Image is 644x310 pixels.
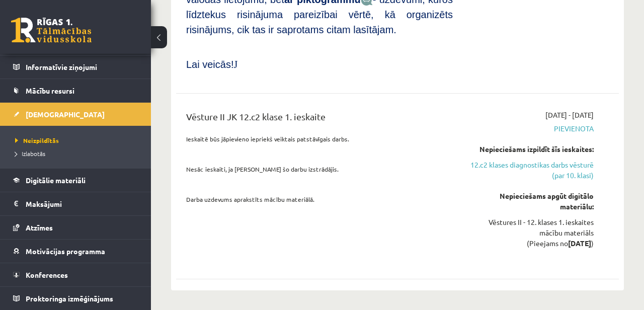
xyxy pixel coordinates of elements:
[26,192,138,215] legend: Maksājumi
[186,134,453,143] p: Ieskaitē būs jāpievieno iepriekš veiktais patstāvīgais darbs.
[26,294,113,303] span: Proktoringa izmēģinājums
[234,59,238,70] span: J
[13,287,138,310] a: Proktoringa izmēģinājums
[186,110,453,128] div: Vēsture II JK 12.c2 klase 1. ieskaite
[13,103,138,126] a: [DEMOGRAPHIC_DATA]
[26,270,68,279] span: Konferences
[468,191,594,212] div: Nepieciešams apgūt digitālo materiālu:
[468,144,594,154] div: Nepieciešams izpildīt šīs ieskaites:
[13,79,138,102] a: Mācību resursi
[13,240,138,263] a: Motivācijas programma
[15,149,45,158] span: Izlabotās
[11,18,92,43] a: Rīgas 1. Tālmācības vidusskola
[468,217,594,249] div: Vēstures II - 12. klases 1. ieskaites mācību materiāls (Pieejams no )
[13,192,138,215] a: Maksājumi
[468,123,594,134] span: Pievienota
[26,55,138,79] legend: Informatīvie ziņojumi
[468,160,594,181] a: 12.c2 klases diagnostikas darbs vēsturē (par 10. klasi)
[545,110,594,120] span: [DATE] - [DATE]
[186,59,234,70] span: Lai veicās!
[15,136,59,144] span: Neizpildītās
[13,55,138,79] a: Informatīvie ziņojumi
[568,239,591,248] strong: [DATE]
[26,110,105,119] span: [DEMOGRAPHIC_DATA]
[26,176,86,185] span: Digitālie materiāli
[13,263,138,286] a: Konferences
[26,247,105,256] span: Motivācijas programma
[15,136,141,145] a: Neizpildītās
[15,149,141,158] a: Izlabotās
[13,169,138,192] a: Digitālie materiāli
[13,216,138,239] a: Atzīmes
[186,195,453,204] p: Darba uzdevums aprakstīts mācību materiālā.
[26,223,53,232] span: Atzīmes
[186,165,453,174] p: Nesāc ieskaiti, ja [PERSON_NAME] šo darbu izstrādājis.
[26,86,74,95] span: Mācību resursi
